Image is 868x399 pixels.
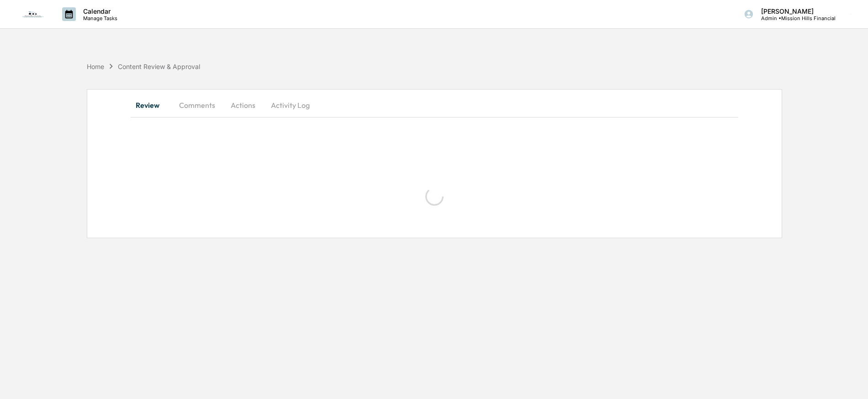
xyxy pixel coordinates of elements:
p: Calendar [76,7,122,15]
button: Activity Log [264,94,317,116]
p: Admin • Mission Hills Financial [754,15,836,21]
button: Actions [222,94,264,116]
p: Manage Tasks [76,15,122,21]
div: Content Review & Approval [118,63,200,70]
div: Home [87,63,104,70]
p: [PERSON_NAME] [754,7,836,15]
button: Review [131,94,172,116]
img: logo [22,11,44,18]
button: Comments [172,94,222,116]
div: secondary tabs example [131,94,738,116]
